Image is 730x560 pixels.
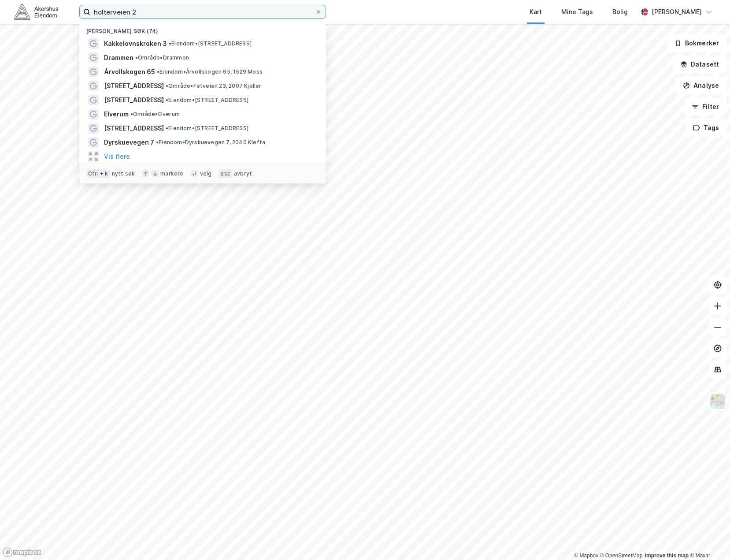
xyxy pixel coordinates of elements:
[234,170,252,177] div: avbryt
[169,40,171,47] span: •
[86,169,110,178] div: Ctrl + k
[612,7,628,17] div: Bolig
[104,123,164,134] span: [STREET_ADDRESS]
[79,21,326,37] div: [PERSON_NAME] søk (74)
[135,54,138,61] span: •
[3,547,41,557] a: Mapbox homepage
[104,137,154,148] span: Dyrskuevegen 7
[169,40,252,47] span: Eiendom • [STREET_ADDRESS]
[156,139,159,146] span: •
[645,553,689,559] a: Improve this map
[104,151,130,162] button: Vis flere
[166,125,168,131] span: •
[104,81,164,91] span: [STREET_ADDRESS]
[166,97,248,104] span: Eiendom • [STREET_ADDRESS]
[530,7,542,17] div: Kart
[600,553,643,559] a: OpenStreetMap
[166,82,168,89] span: •
[156,139,265,146] span: Eiendom • Dyrskuevegen 7, 2040 Kløfta
[104,95,164,105] span: [STREET_ADDRESS]
[652,7,702,17] div: [PERSON_NAME]
[104,52,133,63] span: Drammen
[561,7,593,17] div: Mine Tags
[574,553,598,559] a: Mapbox
[104,67,155,77] span: Årvollskogen 65
[200,170,212,177] div: velg
[157,68,159,75] span: •
[166,97,168,103] span: •
[14,4,58,19] img: akershus-eiendom-logo.9091f326c980b4bce74ccdd9f866810c.svg
[166,82,262,90] span: Område • Fetveien 23, 2007 Kjeller
[135,54,189,61] span: Område • Drammen
[160,170,183,177] div: markere
[667,34,726,52] button: Bokmerker
[104,109,129,119] span: Elverum
[130,111,180,118] span: Område • Elverum
[684,98,726,116] button: Filter
[104,38,167,49] span: Kakkelovnskroken 3
[157,68,263,75] span: Eiendom • Årvollskogen 65, 1529 Moss
[130,111,133,117] span: •
[112,170,135,177] div: nytt søk
[686,518,730,560] div: Kontrollprogram for chat
[686,119,726,137] button: Tags
[675,77,726,94] button: Analyse
[673,56,726,73] button: Datasett
[90,5,315,19] input: Søk på adresse, matrikkel, gårdeiere, leietakere eller personer
[709,393,726,410] img: Z
[686,518,730,560] iframe: Chat Widget
[219,169,232,178] div: esc
[166,125,248,132] span: Eiendom • [STREET_ADDRESS]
